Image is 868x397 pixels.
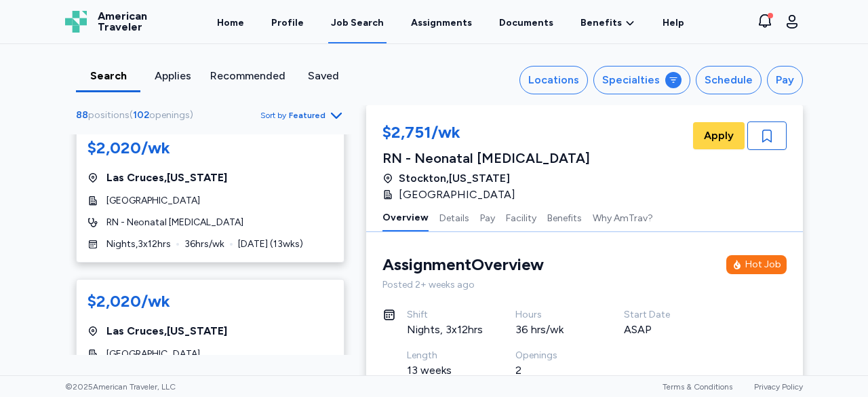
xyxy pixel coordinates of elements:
[593,66,690,94] button: Specialties
[382,149,590,168] div: RN - Neonatal [MEDICAL_DATA]
[439,203,469,231] button: Details
[382,254,544,276] div: Assignment Overview
[65,381,176,392] span: © 2025 American Traveler, LLC
[693,122,745,149] button: Apply
[519,66,588,94] button: Locations
[184,238,224,251] span: 36 hrs/wk
[81,68,135,84] div: Search
[210,68,285,84] div: Recommended
[133,109,149,121] span: 102
[149,109,190,121] span: openings
[767,66,803,94] button: Pay
[289,110,325,121] span: Featured
[260,110,286,121] span: Sort by
[580,16,622,30] span: Benefits
[106,323,227,339] span: Las Cruces , [US_STATE]
[593,203,653,231] button: Why AmTrav?
[65,11,87,33] img: Logo
[515,308,591,322] div: Hours
[382,278,787,292] div: Posted 2+ weeks ago
[76,109,88,121] span: 88
[745,258,781,271] div: Hot Job
[146,68,199,84] div: Applies
[407,362,483,379] div: 13 weeks
[260,107,344,124] button: Sort byFeatured
[602,72,660,88] div: Specialties
[328,1,387,43] a: Job Search
[580,16,635,30] a: Benefits
[696,66,762,94] button: Schedule
[515,322,591,338] div: 36 hrs/wk
[106,216,243,229] span: RN - Neonatal [MEDICAL_DATA]
[704,128,734,144] span: Apply
[547,203,582,231] button: Benefits
[87,137,170,159] div: $2,020/wk
[87,290,170,312] div: $2,020/wk
[515,349,591,362] div: Openings
[506,203,536,231] button: Facility
[106,347,200,361] span: [GEOGRAPHIC_DATA]
[407,308,483,322] div: Shift
[515,362,591,379] div: 2
[382,203,429,231] button: Overview
[528,72,579,88] div: Locations
[624,322,700,338] div: ASAP
[296,68,350,84] div: Saved
[705,72,753,88] div: Schedule
[480,203,495,231] button: Pay
[331,16,384,30] div: Job Search
[106,194,200,208] span: [GEOGRAPHIC_DATA]
[754,382,803,392] a: Privacy Policy
[98,11,147,33] span: American Traveler
[382,121,590,146] div: $2,751/wk
[88,109,130,121] span: positions
[106,238,171,251] span: Nights , 3 x 12 hrs
[776,72,794,88] div: Pay
[663,382,732,392] a: Terms & Conditions
[399,170,510,187] span: Stockton , [US_STATE]
[399,187,515,203] span: [GEOGRAPHIC_DATA]
[407,322,483,338] div: Nights, 3x12hrs
[238,238,303,251] span: [DATE] ( 13 wks)
[407,349,483,362] div: Length
[76,109,199,122] div: ( )
[624,308,700,322] div: Start Date
[106,170,227,186] span: Las Cruces , [US_STATE]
